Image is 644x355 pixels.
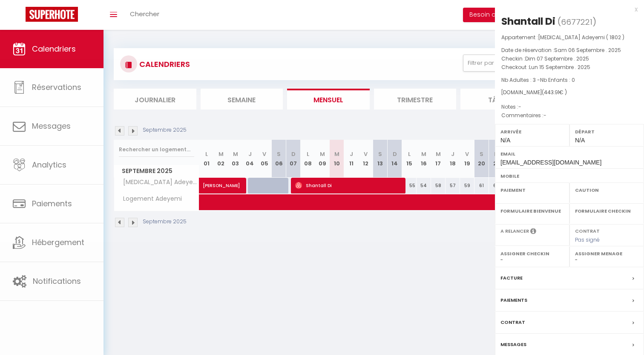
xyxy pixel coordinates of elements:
label: Formulaire Checkin [575,207,638,215]
div: Shantall Di [501,14,555,28]
label: Assigner Checkin [500,249,564,258]
p: Checkout : [501,63,638,72]
label: Assigner Menage [575,249,638,258]
span: Pas signé [575,236,600,243]
label: Formulaire Bienvenue [500,207,564,215]
span: - [518,103,521,110]
span: ( € ) [542,89,567,96]
span: 6677221 [561,17,592,27]
label: Paiements [500,296,527,305]
label: Contrat [575,228,600,233]
label: Caution [575,186,638,194]
label: Email [500,150,638,158]
div: [DOMAIN_NAME] [501,89,638,97]
label: Messages [500,340,526,349]
label: Mobile [500,172,638,180]
label: Arrivée [500,127,564,136]
p: Checkin : [501,55,638,63]
span: Lun 15 Septembre . 2025 [529,63,590,71]
span: ( ) [558,16,596,28]
p: Date de réservation : [501,46,638,55]
label: Contrat [500,318,525,327]
label: Départ [575,127,638,136]
i: Sélectionner OUI si vous souhaiter envoyer les séquences de messages post-checkout [530,228,536,237]
span: [EMAIL_ADDRESS][DOMAIN_NAME] [500,159,601,166]
button: Ouvrir le widget de chat LiveChat [7,3,32,29]
p: Notes : [501,103,638,111]
span: N/A [575,137,585,144]
label: Facture [500,274,523,283]
span: Nb Adultes : 3 - [501,76,575,84]
p: Appartement : [501,33,638,42]
span: Dim 07 Septembre . 2025 [525,55,589,62]
span: 443.91 [544,89,559,96]
label: A relancer [500,228,529,235]
span: Sam 06 Septembre . 2025 [554,46,621,54]
div: x [495,4,638,14]
label: Paiement [500,186,564,194]
p: Commentaires : [501,111,638,120]
span: Nb Enfants : 0 [540,76,575,84]
span: N/A [500,137,510,144]
span: - [543,112,546,119]
span: [MEDICAL_DATA] Adeyemi ( 1802 ) [538,34,624,41]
